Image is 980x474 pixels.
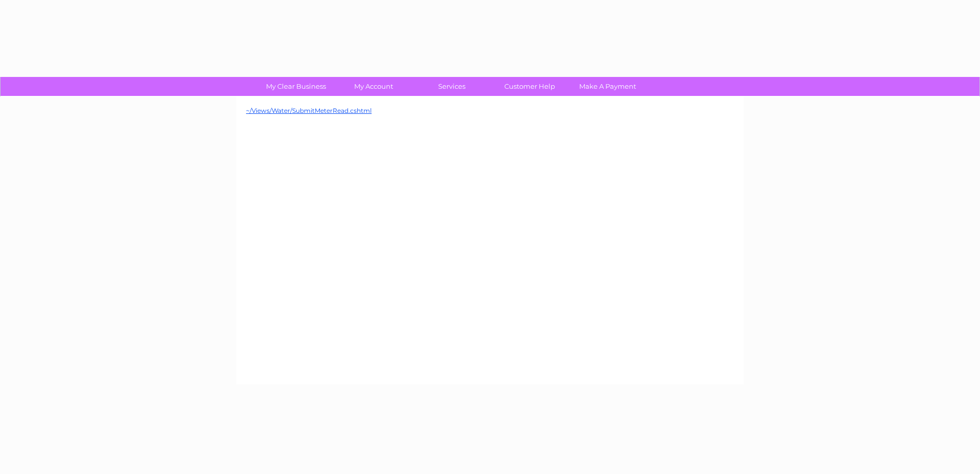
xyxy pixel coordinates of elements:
a: ~/Views/Water/SubmitMeterRead.cshtml [246,107,372,114]
a: Services [410,77,494,96]
a: My Clear Business [254,77,338,96]
a: My Account [332,77,416,96]
a: Make A Payment [565,77,650,96]
a: Customer Help [487,77,572,96]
